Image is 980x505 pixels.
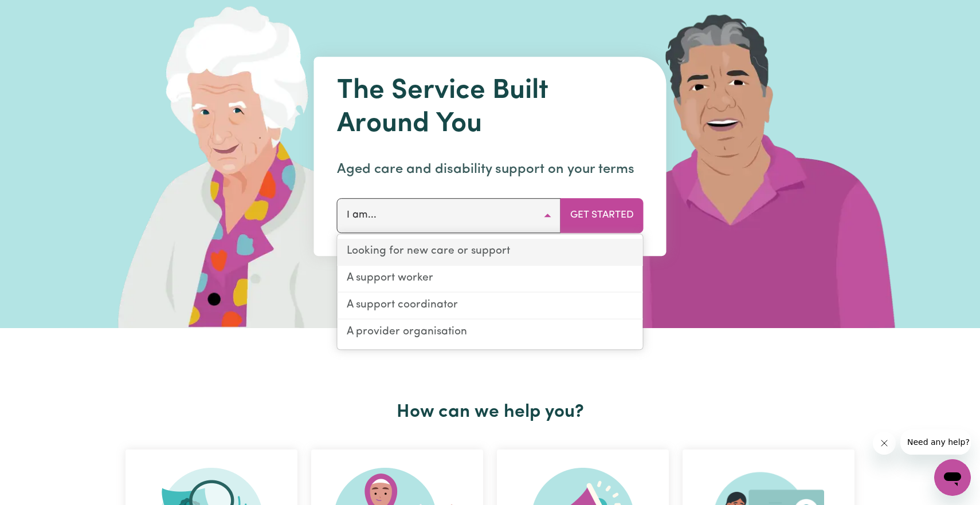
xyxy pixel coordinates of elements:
iframe: Close message [873,432,896,455]
h2: How can we help you? [119,401,861,423]
iframe: Button to launch messaging window [934,459,971,496]
a: A support coordinator [338,293,643,319]
a: Looking for new care or support [338,239,643,266]
p: Aged care and disability support on your terms [337,159,644,180]
div: I am... [337,234,644,350]
a: A support worker [338,266,643,293]
h1: The Service Built Around You [337,75,644,141]
button: I am... [337,198,561,232]
iframe: Message from company [900,429,971,455]
button: Get Started [560,198,644,232]
a: A provider organisation [338,319,643,345]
